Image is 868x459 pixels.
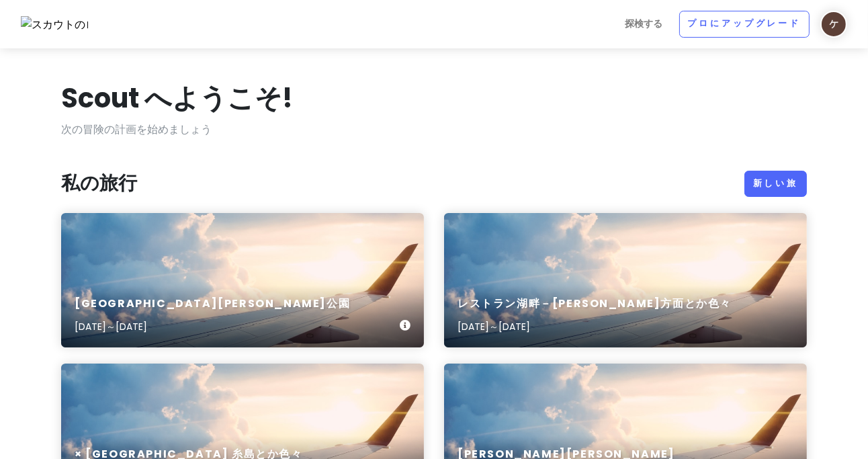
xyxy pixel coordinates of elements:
font: 私の旅行 [61,170,137,196]
font: レストラン湖畔－[PERSON_NAME]方面とか色々 [458,296,732,311]
font: プロにアップグレード [688,18,801,30]
font: [DATE]～[DATE] [458,320,530,333]
a: プロにアップグレード [679,11,810,38]
font: 次の冒険の計画を始めましょう [61,122,212,137]
a: 探検する [620,11,668,37]
font: 探検する [625,17,663,30]
font: 新しい旅 [753,177,798,189]
font: [GEOGRAPHIC_DATA][PERSON_NAME]公園 [75,296,350,311]
img: ユーザープロフィール [820,11,847,38]
a: 旅客機の航空写真レストラン湖畔－[PERSON_NAME]方面とか色々[DATE]～[DATE] [444,213,807,347]
img: スカウトのロゴ [21,16,88,34]
font: Scout へようこそ! [61,79,293,117]
a: 旅客機の航空写真[GEOGRAPHIC_DATA][PERSON_NAME]公園[DATE]～[DATE] [61,213,424,347]
a: 新しい旅 [744,171,807,198]
font: [DATE]～[DATE] [75,320,147,333]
